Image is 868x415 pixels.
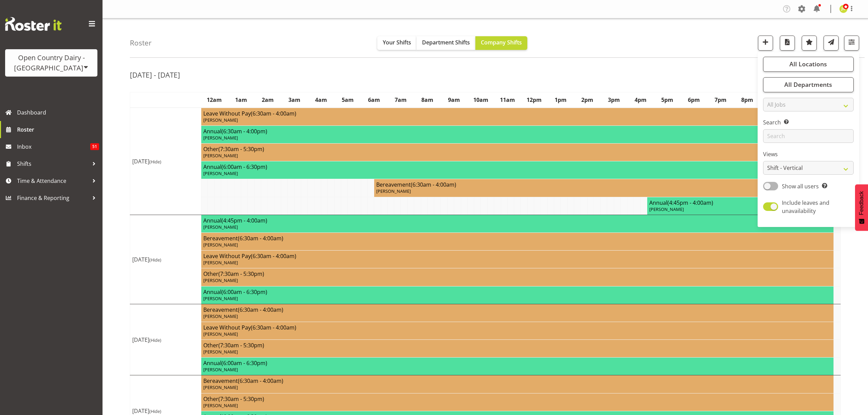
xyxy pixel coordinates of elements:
[238,377,283,385] span: (6:30am - 4:00am)
[758,36,773,51] button: Add a new shift
[221,128,267,135] span: (6:30am - 4:00pm)
[411,181,456,188] span: (6:30am - 4:00am)
[481,39,522,46] span: Company Shifts
[90,143,99,150] span: 51
[649,206,684,212] span: [PERSON_NAME]
[414,92,441,108] th: 8am
[251,324,296,331] span: (6:30am - 4:00am)
[388,92,414,108] th: 7am
[17,159,89,169] span: Shifts
[203,146,831,152] h4: Other
[281,92,308,108] th: 3am
[308,92,334,108] th: 4am
[858,191,865,215] span: Feedback
[203,253,831,259] h4: Leave Without Pay
[238,235,283,242] span: (6:30am - 4:00am)
[475,36,527,50] button: Company Shifts
[221,217,267,224] span: (4:45pm - 4:00am)
[130,70,180,79] h2: [DATE] - [DATE]
[844,36,859,51] button: Filter Shifts
[228,92,254,108] th: 1am
[5,17,62,31] img: Rosterit website logo
[221,359,267,367] span: (6:00am - 6:30pm)
[203,270,831,277] h4: Other
[203,128,831,135] h4: Annual
[203,277,238,283] span: [PERSON_NAME]
[467,92,494,108] th: 10am
[203,342,831,349] h4: Other
[763,150,854,158] label: Views
[855,184,868,231] button: Feedback - Show survey
[763,118,854,126] label: Search
[203,224,238,230] span: [PERSON_NAME]
[707,92,734,108] th: 7pm
[203,402,238,409] span: [PERSON_NAME]
[203,117,238,123] span: [PERSON_NAME]
[574,92,601,108] th: 2pm
[763,129,854,143] input: Search
[203,377,831,384] h4: Bereavement
[376,181,838,188] h4: Bereavement
[680,92,707,108] th: 6pm
[649,199,838,206] h4: Annual
[667,199,713,206] span: (4:45pm - 4:00am)
[203,396,831,402] h4: Other
[17,193,89,203] span: Finance & Reporting
[763,57,854,72] button: All Locations
[203,217,831,224] h4: Annual
[221,288,267,296] span: (6:00am - 6:30pm)
[383,39,411,46] span: Your Shifts
[802,36,817,51] button: Highlight an important date within the roster.
[441,92,467,108] th: 9am
[417,36,475,50] button: Department Shifts
[203,259,238,266] span: [PERSON_NAME]
[422,39,470,46] span: Department Shifts
[763,77,854,92] button: All Departments
[203,110,831,117] h4: Leave Without Pay
[203,384,238,390] span: [PERSON_NAME]
[654,92,680,108] th: 5pm
[149,337,161,343] span: (Hide)
[376,188,411,194] span: [PERSON_NAME]
[218,145,264,153] span: (7:30am - 5:30pm)
[839,5,847,13] img: jessica-greenwood7429.jpg
[130,108,201,215] td: [DATE]
[789,60,827,68] span: All Locations
[254,92,281,108] th: 2am
[203,349,238,355] span: [PERSON_NAME]
[780,36,795,51] button: Download a PDF of the roster according to the set date range.
[17,142,90,152] span: Inbox
[627,92,654,108] th: 4pm
[521,92,547,108] th: 12pm
[377,36,417,50] button: Your Shifts
[782,183,819,190] span: Show all users
[218,342,264,349] span: (7:30am - 5:30pm)
[494,92,521,108] th: 11am
[734,92,760,108] th: 8pm
[149,257,161,263] span: (Hide)
[251,252,296,260] span: (6:30am - 4:00am)
[149,408,161,414] span: (Hide)
[201,92,228,108] th: 12am
[17,176,89,186] span: Time & Attendance
[203,152,238,159] span: [PERSON_NAME]
[361,92,388,108] th: 6am
[203,313,238,319] span: [PERSON_NAME]
[600,92,627,108] th: 3pm
[12,53,91,73] div: Open Country Dairy - [GEOGRAPHIC_DATA]
[784,80,832,89] span: All Departments
[149,159,161,165] span: (Hide)
[251,110,296,117] span: (6:30am - 4:00am)
[203,360,831,366] h4: Annual
[130,304,201,375] td: [DATE]
[203,170,238,176] span: [PERSON_NAME]
[203,163,831,170] h4: Annual
[334,92,361,108] th: 5am
[218,270,264,278] span: (7:30am - 5:30pm)
[782,199,829,215] span: Include leaves and unavailability
[547,92,574,108] th: 1pm
[17,124,99,135] span: Roster
[824,36,839,51] button: Send a list of all shifts for the selected filtered period to all rostered employees.
[203,306,831,313] h4: Bereavement
[203,235,831,242] h4: Bereavement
